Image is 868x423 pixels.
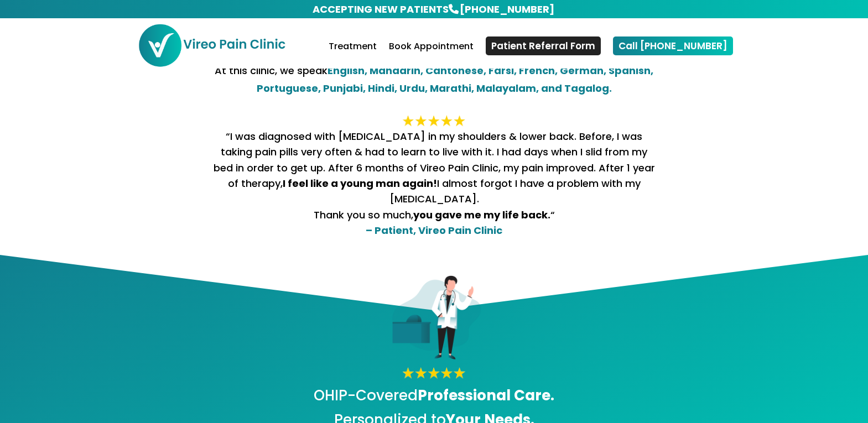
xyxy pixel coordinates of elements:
strong: Professional Care. [418,385,554,405]
img: Doctors-Vireo-Pain-Clinic-Markham-Chronic-Pain-Treatment-Interventional-Pain-Management-Nerve Blo... [384,267,484,366]
strong: – Patient, Vireo Pain Clinic [366,223,502,237]
img: 5_star-final [401,114,467,129]
a: [PHONE_NUMBER] [459,1,555,17]
img: 5_star-final [401,366,467,381]
p: At this clinic, we speak [213,62,656,97]
img: Vireo Pain Clinic [138,23,286,67]
a: Call [PHONE_NUMBER] [613,36,733,55]
h2: OHIP-Covered [138,387,730,411]
strong: you gave me my life back. [413,208,550,222]
a: Book Appointment [389,43,474,69]
a: Treatment [329,43,377,69]
p: “I was diagnosed with [MEDICAL_DATA] in my shoulders & lower back. Before, I was taking pain pill... [213,129,656,238]
strong: I feel like a young man again! [283,176,437,190]
a: Patient Referral Form [486,36,601,55]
